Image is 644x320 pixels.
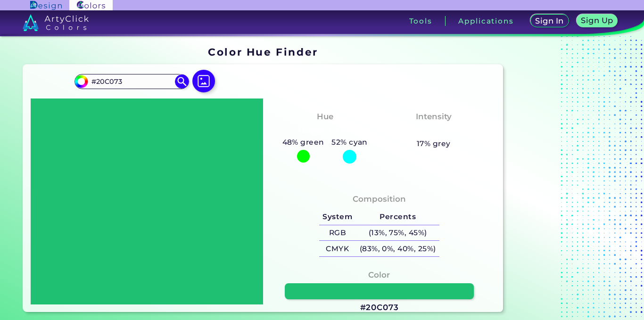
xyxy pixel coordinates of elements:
[417,138,451,150] h5: 17% grey
[353,192,406,206] h4: Composition
[317,110,333,123] h4: Hue
[208,45,318,59] h1: Color Hue Finder
[582,17,612,25] h5: Sign Up
[356,209,439,225] h5: Percents
[279,136,328,148] h5: 48% green
[328,136,371,148] h5: 52% cyan
[23,14,89,31] img: logo_artyclick_colors_white.svg
[360,302,399,313] h3: #20C073
[356,241,439,256] h5: (83%, 0%, 40%, 25%)
[192,70,215,92] img: icon picture
[416,110,452,123] h4: Intensity
[368,268,390,282] h4: Color
[356,225,439,241] h5: (13%, 75%, 45%)
[536,17,563,25] h5: Sign In
[319,225,356,241] h5: RGB
[531,15,568,27] a: Sign In
[319,241,356,256] h5: CMYK
[30,1,62,10] img: ArtyClick Design logo
[577,15,617,27] a: Sign Up
[175,74,189,89] img: icon search
[409,125,459,136] h3: Moderate
[295,125,355,136] h3: Green-Cyan
[88,75,176,88] input: type color..
[458,17,513,25] h3: Applications
[409,17,432,25] h3: Tools
[319,209,356,225] h5: System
